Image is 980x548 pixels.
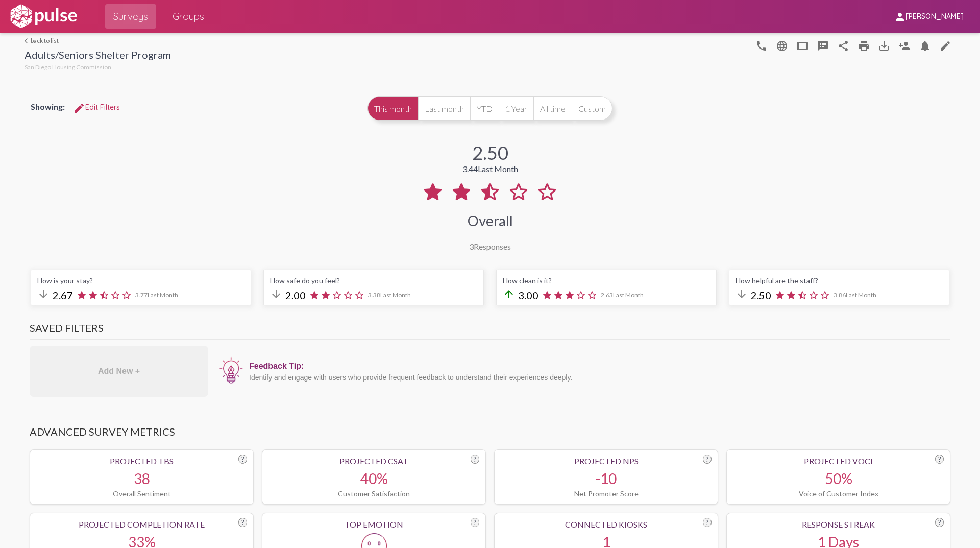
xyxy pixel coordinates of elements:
a: Surveys [105,4,156,29]
div: -10 [501,470,712,487]
span: 3.77 [135,291,178,299]
mat-icon: Edit Filters [73,102,85,114]
div: Add New + [30,346,208,397]
button: Share [833,35,853,56]
div: How clean is it? [503,276,710,285]
div: 40% [268,470,479,487]
button: This month [367,96,418,121]
button: [PERSON_NAME] [886,7,972,26]
mat-icon: Share [837,40,849,52]
div: 2.50 [472,141,508,164]
div: Overall [468,212,513,229]
div: Feedback Tip: [249,362,945,371]
h3: Saved Filters [30,322,950,340]
span: Last Month [148,291,178,299]
div: Connected Kiosks [501,519,712,529]
div: How helpful are the staff? [736,276,943,285]
button: Last month [418,96,470,121]
div: ? [238,518,247,527]
mat-icon: arrow_downward [270,288,282,300]
mat-icon: arrow_back_ios [24,38,31,44]
span: Last Month [380,291,411,299]
div: Customer Satisfaction [268,489,479,498]
div: ? [935,518,944,527]
span: [PERSON_NAME] [906,12,964,21]
span: Groups [173,7,204,26]
div: ? [703,455,712,464]
a: print [853,35,874,56]
div: Adults/Seniors Shelter Program [24,49,171,63]
span: San Diego Housing Commission [24,63,111,71]
div: Top Emotion [268,519,479,529]
a: back to list [24,37,171,44]
mat-icon: arrow_downward [37,288,50,300]
span: 2.63 [601,291,644,299]
button: Person [894,35,915,56]
div: 38 [36,470,247,487]
span: 3.86 [834,291,876,299]
span: Edit Filters [73,103,120,112]
div: How safe do you feel? [270,276,477,285]
a: language [935,35,955,56]
span: Showing: [31,102,65,111]
div: Projected CSAT [268,456,479,466]
button: language [751,35,772,56]
button: language [772,35,792,56]
button: YTD [470,96,499,121]
div: ? [471,518,479,527]
mat-icon: arrow_upward [503,288,515,300]
span: Last Month [478,164,518,174]
div: How is your stay? [37,276,244,285]
mat-icon: language [755,40,768,52]
div: Projected NPS [501,456,712,466]
button: 1 Year [499,96,533,121]
button: All time [533,96,572,121]
div: Identify and engage with users who provide frequent feedback to understand their experiences deeply. [249,373,945,382]
div: Responses [469,242,511,251]
div: 50% [733,470,944,487]
div: ? [703,518,712,527]
button: Edit FiltersEdit Filters [65,98,128,116]
span: Last Month [846,291,876,299]
span: 2.67 [53,289,73,301]
span: 3.00 [518,289,538,301]
div: 3.44 [462,164,518,174]
div: Overall Sentiment [36,489,247,498]
button: Bell [915,35,935,56]
div: Projected VoCI [733,456,944,466]
mat-icon: language [776,40,788,52]
img: white-logo.svg [8,4,79,29]
button: speaker_notes [813,35,833,56]
span: Surveys [113,7,148,26]
div: ? [935,455,944,464]
button: Download [874,35,894,56]
div: ? [471,455,479,464]
div: Response Streak [733,519,944,529]
span: 2.50 [751,289,771,301]
span: 3 [469,242,474,251]
a: Groups [164,4,212,29]
span: 3.38 [368,291,411,299]
mat-icon: language [939,40,951,52]
mat-icon: person [894,11,906,23]
button: Custom [572,96,612,121]
img: icon12.png [218,356,244,385]
mat-icon: print [857,40,870,52]
mat-icon: speaker_notes [817,40,829,52]
mat-icon: Person [898,40,911,52]
mat-icon: tablet [796,40,808,52]
mat-icon: Bell [919,40,931,52]
div: Projected TBS [36,456,247,466]
mat-icon: Download [878,40,890,52]
span: 2.00 [285,289,306,301]
div: Net Promoter Score [501,489,712,498]
div: Projected Completion Rate [36,519,247,529]
button: tablet [792,35,813,56]
span: Last Month [613,291,644,299]
mat-icon: arrow_downward [736,288,748,300]
div: ? [238,455,247,464]
div: Voice of Customer Index [733,489,944,498]
h3: Advanced Survey Metrics [30,425,950,443]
